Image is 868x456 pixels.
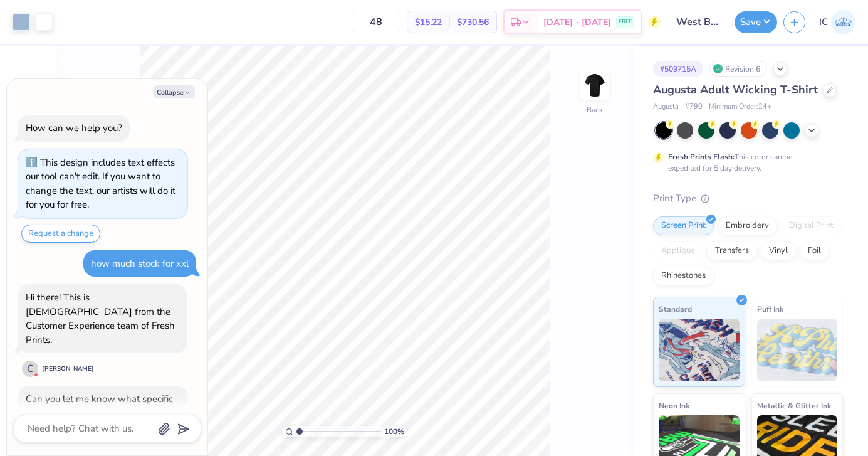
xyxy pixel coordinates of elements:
[667,9,728,34] input: Untitled Design
[352,11,400,33] input: – –
[653,191,843,206] div: Print Type
[91,257,189,270] div: how much stock for xxl
[831,10,855,34] img: Isabella Cahill
[26,291,175,346] div: Hi there! This is [DEMOGRAPHIC_DATA] from the Customer Experience team of Fresh Prints.
[653,61,703,77] div: # 509715A
[757,399,831,412] span: Metallic & Glitter Ink
[757,319,838,381] img: Puff Ink
[735,11,777,33] button: Save
[819,15,828,29] span: IC
[653,267,714,285] div: Rhinestones
[761,241,796,260] div: Vinyl
[718,216,777,235] div: Embroidery
[22,361,38,377] div: C
[653,216,714,235] div: Screen Print
[26,122,122,134] div: How can we help you?
[543,16,611,29] span: [DATE] - [DATE]
[653,82,818,97] span: Augusta Adult Wicking T-Shirt
[819,10,855,34] a: IC
[709,61,767,77] div: Revision 6
[668,152,735,162] strong: Fresh Prints Flash:
[21,225,100,243] button: Request a change
[659,399,689,412] span: Neon Ink
[800,241,829,260] div: Foil
[653,102,679,112] span: Augusta
[26,156,175,211] div: This design includes text effects our tool can't edit. If you want to change the text, our artist...
[668,151,822,174] div: This color can be expedited for 5 day delivery.
[42,364,94,374] div: [PERSON_NAME]
[659,302,692,315] span: Standard
[709,102,771,112] span: Minimum Order: 24 +
[781,216,842,235] div: Digital Print
[659,319,740,381] img: Standard
[619,18,632,26] span: FREE
[653,241,703,260] div: Applique
[153,85,195,98] button: Collapse
[587,104,603,115] div: Back
[415,16,442,29] span: $15.22
[384,426,404,437] span: 100 %
[26,393,173,420] div: Can you let me know what specific item you’re looking at?
[685,102,703,112] span: # 790
[707,241,757,260] div: Transfers
[757,302,783,315] span: Puff Ink
[582,73,607,98] img: Back
[457,16,489,29] span: $730.56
